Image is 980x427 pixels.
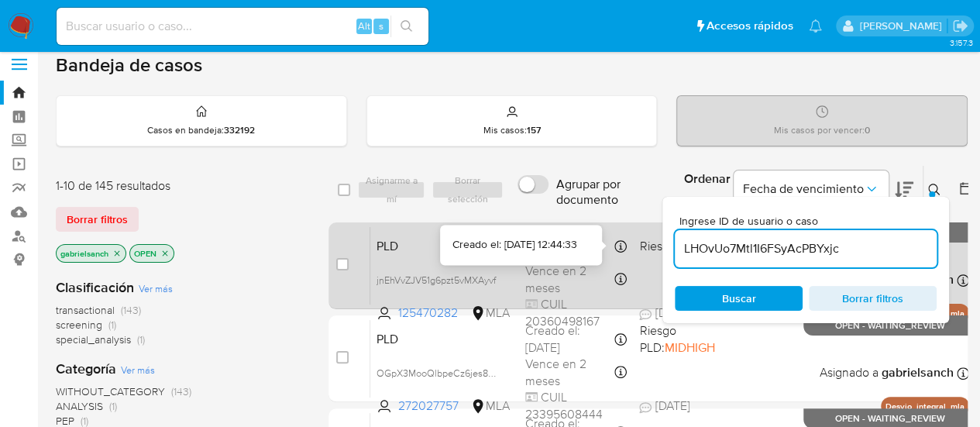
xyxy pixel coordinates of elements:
button: search-icon [390,15,422,37]
span: Alt [358,19,370,33]
div: Creado el: [DATE] 12:44:33 [452,237,577,253]
p: gabriela.sanchez@mercadolibre.com [859,19,947,33]
a: Notificaciones [809,19,822,33]
span: s [379,19,383,33]
a: Salir [952,18,968,34]
span: Accesos rápidos [707,18,793,34]
input: Buscar usuario o caso... [57,16,428,36]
